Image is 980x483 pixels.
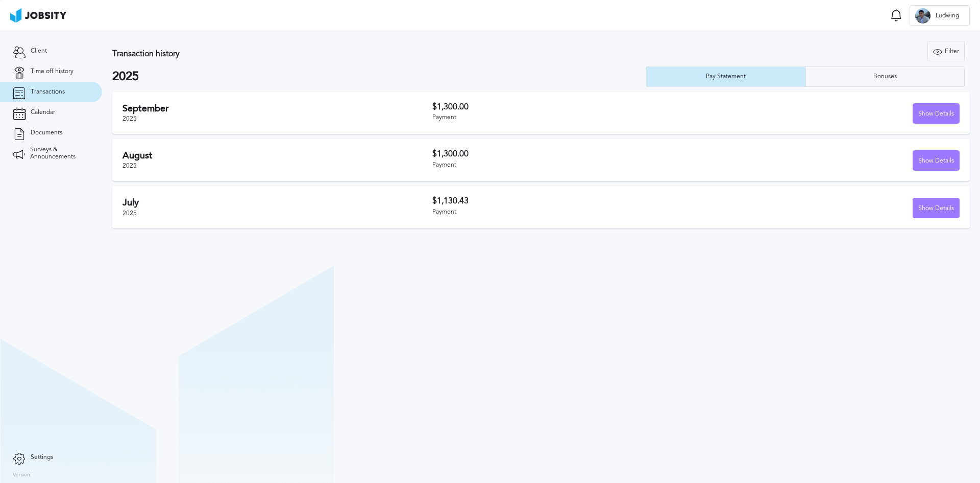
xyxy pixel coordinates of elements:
span: Ludwing [930,12,964,19]
button: Bonuses [805,66,965,87]
button: Pay Statement [646,66,805,87]
span: Settings [31,454,53,461]
div: Show Details [913,104,959,124]
span: Documents [31,129,62,136]
span: Surveys & Announcements [30,146,89,160]
button: Show Details [913,150,960,171]
label: Version: [13,472,32,478]
h2: July [122,197,432,208]
h3: $1,300.00 [432,149,696,158]
div: L [915,8,930,24]
button: Show Details [913,103,960,124]
button: Filter [927,41,965,61]
span: Calendar [31,109,55,116]
span: Time off history [31,68,73,75]
h2: August [122,150,432,161]
span: 2025 [122,115,137,122]
button: Show Details [913,198,960,218]
div: Payment [432,209,696,216]
span: 2025 [122,162,137,169]
div: Payment [432,114,696,121]
span: 2025 [122,210,137,217]
h3: $1,300.00 [432,102,696,111]
div: Pay Statement [701,73,751,80]
div: Show Details [913,198,959,219]
h2: September [122,103,432,114]
div: Filter [928,41,964,62]
span: Client [31,48,47,55]
h3: $1,130.43 [432,196,696,205]
h2: 2025 [112,70,646,84]
h3: Transaction history [112,49,579,58]
span: Transactions [31,88,65,96]
div: Show Details [913,151,959,171]
button: LLudwing [910,5,970,26]
img: ab4bad089aa723f57921c736e9817d99.png [10,8,66,22]
div: Bonuses [868,73,902,80]
div: Payment [432,162,696,169]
